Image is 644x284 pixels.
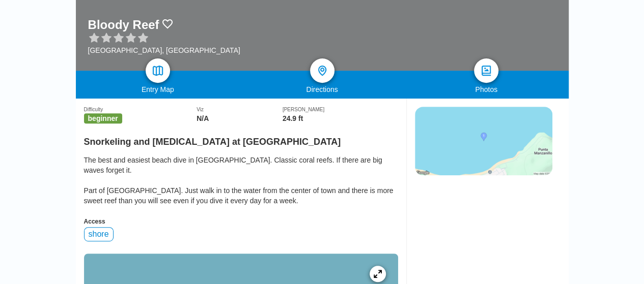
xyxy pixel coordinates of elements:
[146,58,170,83] a: map
[84,218,398,225] div: Access
[474,58,498,83] a: photos
[84,107,197,112] div: Difficulty
[197,107,283,112] div: Viz
[84,227,114,241] div: shore
[76,85,240,93] div: Entry Map
[283,107,398,112] div: [PERSON_NAME]
[197,114,283,122] div: N/A
[404,85,569,93] div: Photos
[84,131,398,147] h2: Snorkeling and [MEDICAL_DATA] at [GEOGRAPHIC_DATA]
[240,85,404,93] div: Directions
[316,65,328,77] img: directions
[152,65,164,77] img: map
[88,46,240,54] div: [GEOGRAPHIC_DATA], [GEOGRAPHIC_DATA]
[415,107,552,175] img: staticmap
[283,114,398,122] div: 24.9 ft
[84,113,122,123] span: beginner
[84,155,398,206] div: The best and easiest beach dive in [GEOGRAPHIC_DATA]. Classic coral reefs. If there are big waves...
[88,18,159,32] h1: Bloody Reef
[480,65,492,77] img: photos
